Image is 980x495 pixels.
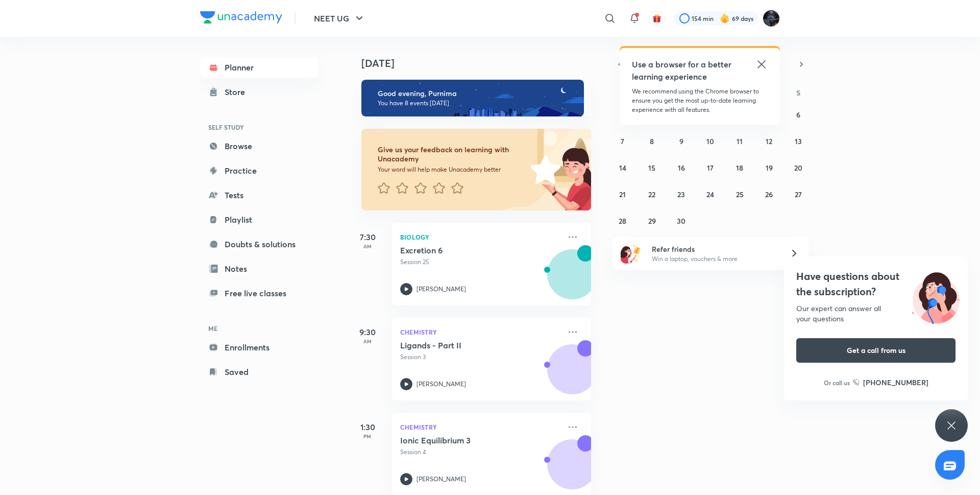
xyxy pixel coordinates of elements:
[679,136,683,146] abbr: September 9, 2025
[200,82,318,102] a: Store
[652,254,777,264] p: Win a laptop, vouchers & more
[619,216,626,226] abbr: September 28, 2025
[496,129,591,210] img: feedback_image
[621,136,624,146] abbr: September 7, 2025
[796,338,955,363] button: Get a call from us
[796,110,800,120] abbr: September 6, 2025
[632,58,733,83] h5: Use a browser for a better learning experience
[790,186,806,202] button: September 27, 2025
[903,269,968,324] img: ttu_illustration_new.svg
[200,283,318,303] a: Free live classes
[200,258,318,279] a: Notes
[702,159,719,176] button: September 17, 2025
[761,159,777,176] button: September 19, 2025
[648,216,656,226] abbr: September 29, 2025
[707,163,714,173] abbr: September 17, 2025
[200,136,318,156] a: Browse
[736,190,744,199] abbr: September 25, 2025
[766,163,773,173] abbr: September 19, 2025
[706,136,714,146] abbr: September 10, 2025
[673,213,690,229] button: September 30, 2025
[720,13,730,23] img: streak
[347,338,388,344] p: AM
[619,190,626,199] abbr: September 21, 2025
[648,190,655,199] abbr: September 22, 2025
[731,186,748,202] button: September 25, 2025
[761,186,777,202] button: September 26, 2025
[200,11,282,23] img: Company Logo
[400,340,527,350] h5: Ligands - Part II
[765,190,773,199] abbr: September 26, 2025
[644,159,660,176] button: September 15, 2025
[615,186,631,202] button: September 21, 2025
[731,159,748,176] button: September 18, 2025
[673,159,690,176] button: September 16, 2025
[702,186,719,202] button: September 24, 2025
[347,433,388,439] p: PM
[794,163,802,173] abbr: September 20, 2025
[796,88,800,98] abbr: Saturday
[644,186,660,202] button: September 22, 2025
[308,8,372,29] button: NEET UG
[378,89,575,98] h6: Good evening, Purnima
[378,145,527,163] h6: Give us your feedback on learning with Unacademy
[652,14,661,23] img: avatar
[400,326,560,338] p: Chemistry
[200,185,318,205] a: Tests
[863,377,928,388] h6: [PHONE_NUMBER]
[400,257,560,267] p: Session 25
[736,163,743,173] abbr: September 18, 2025
[796,303,955,324] div: Our expert can answer all your questions
[795,136,802,146] abbr: September 13, 2025
[652,244,777,254] h6: Refer friends
[790,159,806,176] button: September 20, 2025
[400,352,560,362] p: Session 3
[416,380,466,389] p: [PERSON_NAME]
[615,159,631,176] button: September 14, 2025
[347,326,388,338] h5: 9:30
[535,340,591,411] img: unacademy
[200,119,318,136] h6: SELF STUDY
[548,255,597,304] img: Avatar
[677,190,685,199] abbr: September 23, 2025
[644,133,660,149] button: September 8, 2025
[790,106,806,123] button: September 6, 2025
[702,133,719,149] button: September 10, 2025
[650,136,654,146] abbr: September 8, 2025
[400,245,527,255] h5: Excretion 6
[378,166,527,174] p: Your word will help make Unacademy better
[644,213,660,229] button: September 29, 2025
[200,57,318,78] a: Planner
[400,435,527,445] h5: Ionic Equilibrium 3
[200,320,318,337] h6: ME
[766,136,772,146] abbr: September 12, 2025
[853,377,928,388] a: [PHONE_NUMBER]
[548,445,597,494] img: Avatar
[706,190,714,199] abbr: September 24, 2025
[761,133,777,149] button: September 12, 2025
[347,243,388,249] p: AM
[615,213,631,229] button: September 28, 2025
[790,133,806,149] button: September 13, 2025
[648,163,655,173] abbr: September 15, 2025
[621,243,641,264] img: referral
[678,163,685,173] abbr: September 16, 2025
[361,57,601,69] h4: [DATE]
[763,10,780,27] img: Purnima Sharma
[731,133,748,149] button: September 11, 2025
[649,10,665,27] button: avatar
[416,475,466,484] p: [PERSON_NAME]
[673,133,690,149] button: September 9, 2025
[225,86,251,98] div: Store
[400,231,560,243] p: Biology
[824,378,850,387] p: Or call us
[200,11,282,26] a: Company Logo
[361,80,584,116] img: evening
[347,421,388,433] h5: 1:30
[677,216,685,226] abbr: September 30, 2025
[795,190,802,199] abbr: September 27, 2025
[632,87,768,114] p: We recommend using the Chrome browser to ensure you get the most up-to-date learning experience w...
[400,421,560,433] p: Chemistry
[200,337,318,358] a: Enrollments
[200,362,318,382] a: Saved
